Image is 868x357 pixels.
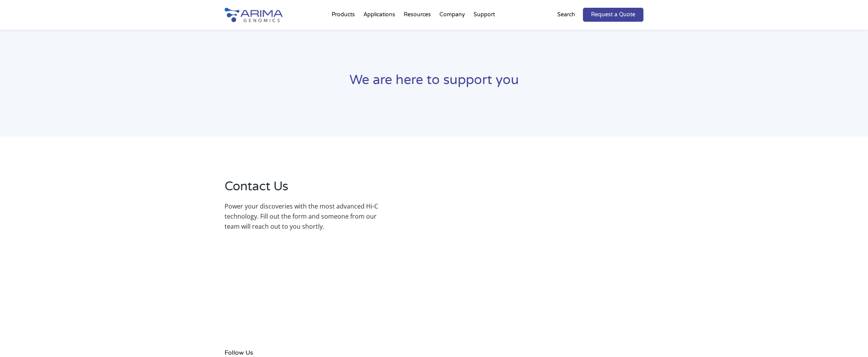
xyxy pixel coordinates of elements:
img: Arima-Genomics-logo [225,8,283,22]
h1: We are here to support you [225,71,643,95]
p: Power your discoveries with the most advanced Hi-C technology. Fill out the form and someone from... [225,201,378,231]
p: Search [557,10,575,20]
h2: Contact Us [225,178,378,201]
a: Request a Quote [583,8,643,22]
